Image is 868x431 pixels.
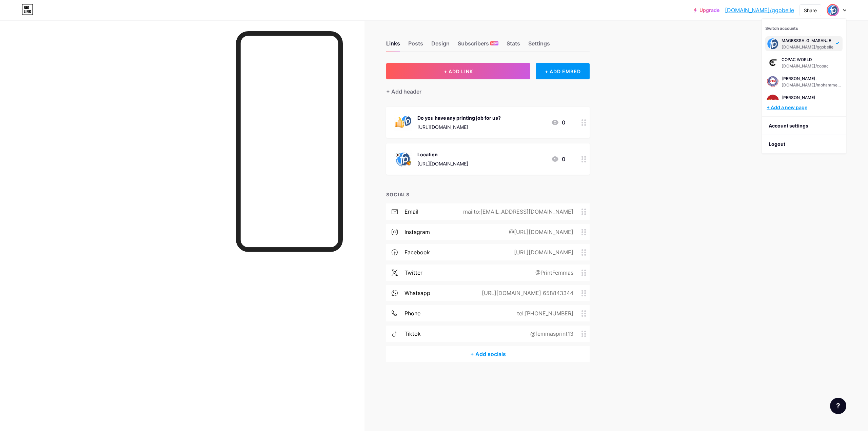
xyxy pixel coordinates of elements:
[551,118,565,126] div: 0
[765,26,798,31] span: Switch accounts
[405,208,418,216] div: email
[767,38,779,50] img: ggobelle
[386,191,590,198] div: SOCIALS
[408,39,423,52] div: Posts
[405,289,430,297] div: whatsapp
[405,228,430,236] div: instagram
[405,248,430,256] div: facebook
[528,39,550,52] div: Settings
[503,248,581,256] div: [URL][DOMAIN_NAME]
[506,309,581,317] div: tel:[PHONE_NUMBER]
[386,63,530,79] button: + ADD LINK
[458,39,498,52] div: Subscribers
[804,7,817,14] div: Share
[551,155,565,163] div: 0
[417,114,501,121] div: Do you have any printing job for us?
[827,5,838,16] img: ggobelle
[491,41,498,45] span: NEW
[525,269,581,277] div: @PrintFemmas
[386,346,590,362] div: + Add socials
[417,123,501,131] div: [URL][DOMAIN_NAME]
[405,330,421,338] div: tiktok
[782,57,832,62] div: COPAC WORLD
[767,95,779,107] img: ggobelle
[417,151,468,158] div: Location
[507,39,520,52] div: Stats
[452,208,581,216] div: mailto:[EMAIL_ADDRESS][DOMAIN_NAME]
[431,39,450,52] div: Design
[782,38,833,43] div: MAGESSSA .G. MASANJE
[782,63,832,69] div: [DOMAIN_NAME]/copac
[405,269,422,277] div: twitter
[394,114,412,131] img: Do you have any printing job for us?
[782,44,833,50] div: [DOMAIN_NAME]/ggobelle
[782,82,841,88] div: [DOMAIN_NAME]/mohammedzowengeztm
[471,289,581,297] div: [URL][DOMAIN_NAME] 658843344
[536,63,590,79] div: + ADD EMBED
[405,309,420,317] div: phone
[394,150,412,168] img: Location
[694,7,719,13] a: Upgrade
[762,117,846,135] a: Account settings
[782,95,841,100] div: [PERSON_NAME]
[762,135,846,153] li: Logout
[386,87,421,96] div: + Add header
[767,104,843,111] div: + Add a new page
[386,39,400,52] div: Links
[725,6,794,14] a: [DOMAIN_NAME]/ggobelle
[417,160,468,167] div: [URL][DOMAIN_NAME]
[782,76,841,81] div: [PERSON_NAME].
[767,76,779,88] img: ggobelle
[767,57,779,69] img: ggobelle
[498,228,581,236] div: @[URL][DOMAIN_NAME]
[444,68,473,74] span: + ADD LINK
[519,330,581,338] div: @femmasprint13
